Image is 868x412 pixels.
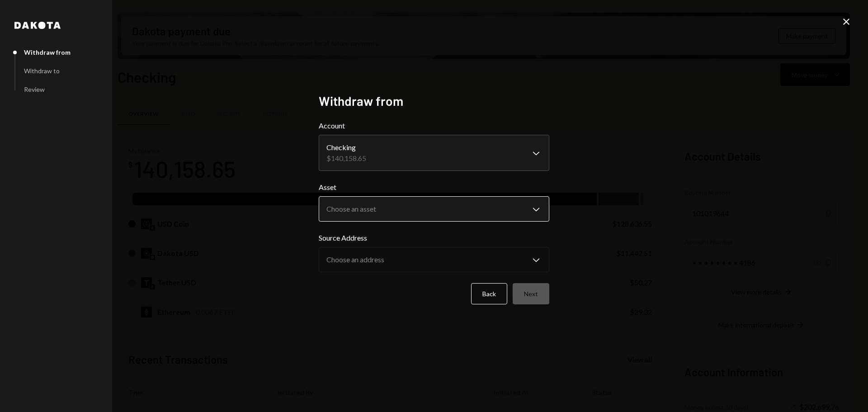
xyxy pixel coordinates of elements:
button: Back [471,283,507,304]
button: Asset [319,196,549,222]
div: Withdraw to [24,67,60,75]
button: Account [319,135,549,171]
label: Asset [319,182,549,193]
h2: Withdraw from [319,92,549,110]
label: Account [319,120,549,131]
label: Source Address [319,232,549,243]
button: Source Address [319,247,549,272]
div: Review [24,85,45,93]
div: Withdraw from [24,48,71,56]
